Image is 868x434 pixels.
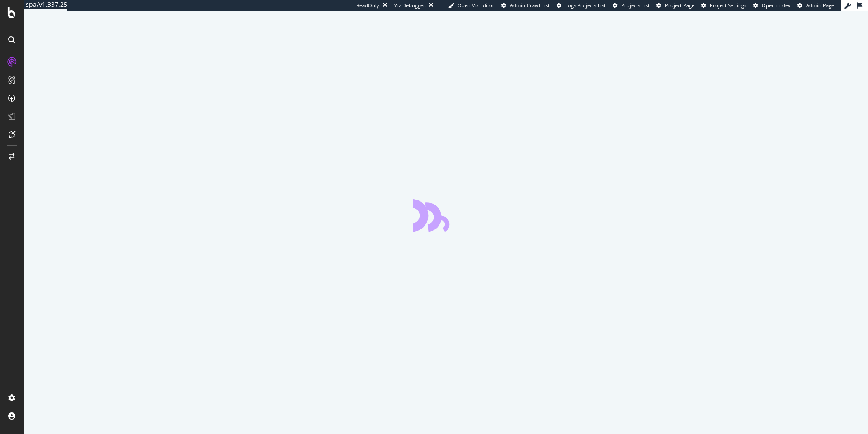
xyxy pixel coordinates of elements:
span: Open Viz Editor [458,2,495,9]
span: Admin Crawl List [510,2,550,9]
span: Open in dev [762,2,791,9]
span: Project Settings [710,2,746,9]
span: Project Page [665,2,694,9]
span: Admin Page [806,2,834,9]
a: Logs Projects List [557,2,606,9]
a: Projects List [613,2,650,9]
a: Open in dev [753,2,791,9]
div: animation [413,199,478,232]
span: Projects List [621,2,650,9]
div: ReadOnly: [356,2,381,9]
a: Admin Crawl List [501,2,550,9]
a: Project Settings [701,2,746,9]
a: Open Viz Editor [448,2,495,9]
a: Project Page [656,2,694,9]
a: Admin Page [797,2,834,9]
div: Viz Debugger: [394,2,427,9]
span: Logs Projects List [565,2,606,9]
